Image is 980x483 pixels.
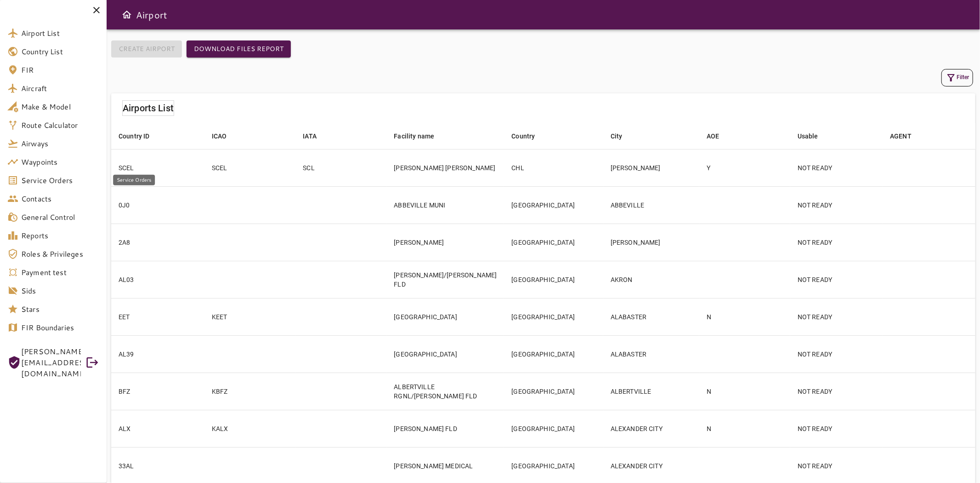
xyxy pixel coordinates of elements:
[798,131,818,142] div: Usable
[386,410,504,447] td: [PERSON_NAME] FLD
[21,138,99,149] span: Airways
[111,373,204,410] td: BFZ
[386,298,504,335] td: [GEOGRAPHIC_DATA]
[119,131,162,142] span: Country ID
[699,298,790,335] td: N
[798,312,875,322] p: NOT READY
[603,149,699,186] td: [PERSON_NAME]
[394,131,446,142] span: Facility name
[890,131,923,142] span: AGENT
[295,149,386,186] td: SCL
[187,40,291,57] button: Download Files Report
[21,156,99,167] span: Waypoints
[21,346,81,379] span: [PERSON_NAME][EMAIL_ADDRESS][DOMAIN_NAME]
[386,335,504,373] td: [GEOGRAPHIC_DATA]
[386,149,504,186] td: [PERSON_NAME] [PERSON_NAME]
[303,131,317,142] div: IATA
[212,131,239,142] span: ICAO
[111,298,204,335] td: EET
[204,149,296,186] td: SCEL
[111,186,204,224] td: 0J0
[21,304,99,315] span: Stars
[603,373,699,410] td: ALBERTVILLE
[21,230,99,241] span: Reports
[504,186,603,224] td: [GEOGRAPHIC_DATA]
[204,410,296,447] td: KALX
[504,335,603,373] td: [GEOGRAPHIC_DATA]
[386,186,504,224] td: ABBEVILLE MUNI
[136,7,167,22] h6: Airport
[798,424,875,433] p: NOT READY
[21,267,99,278] span: Payment test
[511,131,547,142] span: Country
[21,83,99,94] span: Aircraft
[21,120,99,131] span: Route Calculator
[111,335,204,373] td: AL39
[603,224,699,261] td: [PERSON_NAME]
[504,261,603,298] td: [GEOGRAPHIC_DATA]
[21,64,99,75] span: FIR
[21,28,99,39] span: Airport List
[504,410,603,447] td: [GEOGRAPHIC_DATA]
[386,224,504,261] td: [PERSON_NAME]
[603,335,699,373] td: ALABASTER
[798,238,875,247] p: NOT READY
[21,248,99,259] span: Roles & Privileges
[941,69,973,86] button: Filter
[798,461,875,471] p: NOT READY
[890,131,912,142] div: AGENT
[798,350,875,359] p: NOT READY
[707,131,719,142] div: AOE
[21,285,99,296] span: Sids
[111,410,204,447] td: ALX
[798,163,875,172] p: NOT READY
[21,175,99,186] span: Service Orders
[303,131,329,142] span: IATA
[111,224,204,261] td: 2A8
[386,373,504,410] td: ALBERTVILLE RGNL/[PERSON_NAME] FLD
[798,275,875,284] p: NOT READY
[204,373,296,410] td: KBFZ
[21,212,99,223] span: General Control
[111,261,204,298] td: AL03
[611,131,623,142] div: City
[611,131,634,142] span: City
[603,410,699,447] td: ALEXANDER CITY
[504,149,603,186] td: CHL
[21,193,99,204] span: Contacts
[504,224,603,261] td: [GEOGRAPHIC_DATA]
[798,387,875,396] p: NOT READY
[707,131,731,142] span: AOE
[118,6,136,24] button: Open drawer
[699,373,790,410] td: N
[21,46,99,57] span: Country List
[603,298,699,335] td: ALABASTER
[511,131,535,142] div: Country
[798,131,830,142] span: Usable
[204,298,296,335] td: KEET
[21,322,99,333] span: FIR Boundaries
[21,101,99,112] span: Make & Model
[603,186,699,224] td: ABBEVILLE
[603,261,699,298] td: AKRON
[212,131,227,142] div: ICAO
[113,175,155,185] div: Service Orders
[394,131,434,142] div: Facility name
[111,149,204,186] td: SCEL
[123,101,174,115] h6: Airports List
[798,201,875,210] p: NOT READY
[699,410,790,447] td: N
[386,261,504,298] td: [PERSON_NAME]/[PERSON_NAME] FLD
[504,373,603,410] td: [GEOGRAPHIC_DATA]
[504,298,603,335] td: [GEOGRAPHIC_DATA]
[699,149,790,186] td: Y
[119,131,150,142] div: Country ID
